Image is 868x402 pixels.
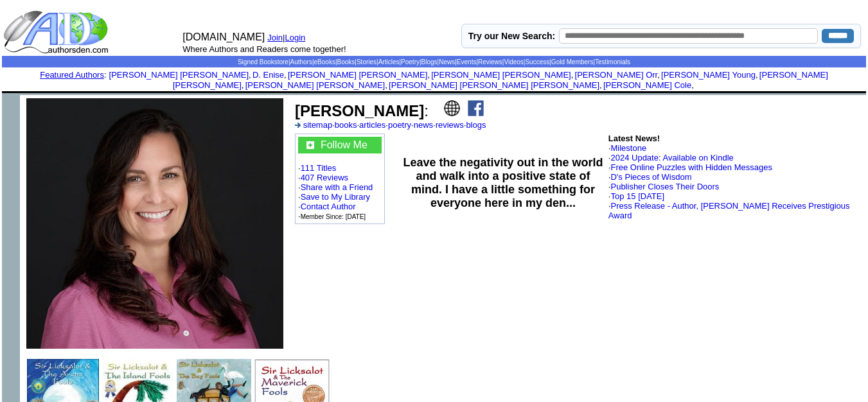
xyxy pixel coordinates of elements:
a: News [439,58,455,66]
a: eBooks [314,58,335,66]
a: articles [359,120,385,130]
a: Signed Bookstore [238,58,288,66]
a: reviews [436,120,464,130]
font: i [244,82,245,89]
img: a_336699.gif [295,123,301,128]
a: Testimonials [595,58,630,66]
font: i [758,72,759,79]
font: i [694,82,695,89]
a: Follow Me [321,139,368,150]
font: i [430,72,431,79]
a: books [335,120,357,130]
a: Gold Members [551,58,594,66]
a: Milestone [610,143,646,153]
img: See larger image [26,98,283,349]
font: · [608,191,664,201]
a: [PERSON_NAME] Cole [603,80,691,90]
img: logo_ad.gif [3,10,111,55]
a: [PERSON_NAME] [PERSON_NAME] [109,70,249,80]
a: [PERSON_NAME] [PERSON_NAME] [245,80,385,90]
a: 111 Titles [301,163,337,173]
font: : [40,70,106,80]
a: 2024 Update: Available on Kindle [610,153,733,162]
a: Articles [378,58,400,66]
a: Poetry [401,58,420,66]
font: i [602,82,603,89]
a: Contact Author [301,202,356,211]
a: Success [525,58,549,66]
img: shim.gif [433,93,435,95]
a: Reviews [478,58,502,66]
img: fb.png [468,100,484,116]
a: [PERSON_NAME] [PERSON_NAME] [173,70,828,90]
label: Try our New Search: [468,31,555,41]
a: Featured Authors [40,70,104,80]
a: Share with a Friend [301,182,373,192]
a: Press Release - Author, [PERSON_NAME] Receives Prestigious Award [608,201,850,220]
a: Save to My Library [301,192,370,202]
a: sitemap [303,120,333,130]
a: poetry [388,120,411,130]
a: Login [285,33,306,42]
font: , , , , , , , , , , [109,70,828,90]
a: Free Online Puzzles with Hidden Messages [610,162,772,172]
font: · [608,153,734,162]
font: · [608,172,692,182]
font: i [387,82,389,89]
font: · [608,182,719,191]
a: 407 Reviews [301,173,348,182]
font: Where Authors and Readers come together! [182,44,346,54]
font: · [608,162,772,172]
font: Member Since: [DATE] [301,213,366,220]
a: Books [337,58,355,66]
a: D's Pieces of Wisdom [610,172,691,182]
a: Videos [504,58,523,66]
font: · [608,143,646,153]
font: i [573,72,574,79]
a: Join [267,33,283,42]
a: blogs [466,120,486,130]
a: Top 15 [DATE] [610,191,664,201]
img: website.png [444,100,460,116]
font: | [283,33,310,42]
a: Events [457,58,477,66]
img: gc.jpg [306,141,314,149]
a: [PERSON_NAME] Orr [575,70,658,80]
span: | | | | | | | | | | | | | | [238,58,630,66]
a: [PERSON_NAME] [PERSON_NAME] [431,70,571,80]
a: Publisher Closes Their Doors [610,182,719,191]
font: · [608,201,850,220]
a: D. Enise [252,70,284,80]
a: news [414,120,433,130]
font: · · · · · · [295,120,486,130]
font: · · · · · · [298,137,382,221]
b: Latest News! [608,134,660,143]
font: : [295,102,429,119]
b: [PERSON_NAME] [295,102,424,119]
font: i [287,72,288,79]
img: shim.gif [433,91,435,93]
b: Leave the negativity out in the world and walk into a positive state of mind. I have a little som... [403,156,603,209]
a: [PERSON_NAME] [PERSON_NAME] [288,70,427,80]
font: i [660,72,661,79]
a: Authors [290,58,312,66]
a: [PERSON_NAME] Young [661,70,756,80]
a: Stories [357,58,376,66]
img: shim.gif [2,95,20,113]
a: Blogs [421,58,438,66]
font: [DOMAIN_NAME] [182,31,265,42]
a: [PERSON_NAME] [PERSON_NAME] [PERSON_NAME] [389,80,599,90]
font: i [251,72,252,79]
